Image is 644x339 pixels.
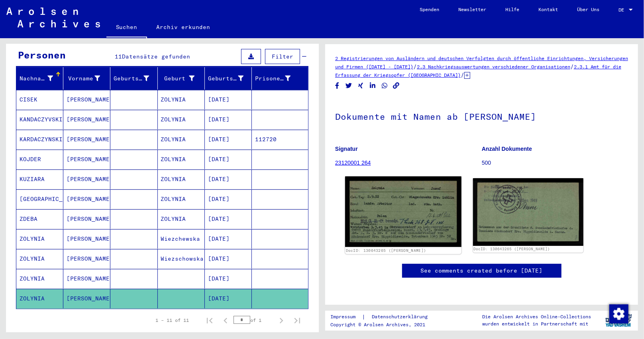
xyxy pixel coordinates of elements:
div: Vorname [67,72,110,85]
div: Prisoner # [255,74,291,83]
mat-cell: [PERSON_NAME] [63,110,110,129]
mat-header-cell: Geburtsdatum [205,67,252,90]
span: / [413,63,417,70]
a: DocID: 130643265 ([PERSON_NAME]) [346,248,426,253]
mat-header-cell: Nachname [16,67,63,90]
p: wurden entwickelt in Partnerschaft mit [482,320,591,327]
a: 2 Registrierungen von Ausländern und deutschen Verfolgten durch öffentliche Einrichtungen, Versic... [335,55,628,70]
button: Next page [273,312,289,328]
mat-cell: [DATE] [205,229,252,249]
mat-cell: [PERSON_NAME] [63,189,110,209]
mat-cell: ZOLYNIA [158,130,205,149]
mat-cell: [DATE] [205,110,252,129]
mat-cell: [DATE] [205,209,252,229]
img: Zustimmung ändern [609,304,628,323]
div: Geburtsname [114,72,159,85]
div: of 1 [234,316,273,324]
p: 500 [482,159,628,167]
button: Previous page [218,312,234,328]
mat-cell: [PERSON_NAME] [63,289,110,308]
button: Share on LinkedIn [369,81,377,91]
mat-cell: ZOLYNIA [16,249,63,269]
mat-cell: [PERSON_NAME] [63,130,110,149]
a: Archiv erkunden [147,18,220,37]
mat-cell: Wiezchewska [158,229,205,249]
button: Filter [265,49,300,64]
button: Share on Facebook [333,81,342,91]
button: Share on Xing [357,81,365,91]
p: Die Arolsen Archives Online-Collections [482,313,591,320]
img: Arolsen_neg.svg [6,8,100,27]
span: / [461,71,464,78]
span: / [570,63,574,70]
mat-cell: [PERSON_NAME] [63,150,110,169]
b: Signatur [335,146,358,152]
div: Geburt‏ [161,72,204,85]
p: Copyright © Arolsen Archives, 2021 [330,321,437,328]
div: Prisoner # [255,72,300,85]
mat-header-cell: Prisoner # [252,67,308,90]
mat-cell: ZOLYNIA [158,169,205,189]
img: 001.jpg [345,177,461,247]
div: | [330,313,437,321]
mat-header-cell: Geburtsname [110,67,157,90]
mat-cell: [DATE] [205,130,252,149]
div: Nachname [20,72,63,85]
mat-cell: [DATE] [205,269,252,288]
mat-cell: [DATE] [205,189,252,209]
a: See comments created before [DATE] [421,267,543,275]
div: Nachname [20,74,53,83]
button: Copy link [392,81,401,91]
mat-cell: [GEOGRAPHIC_DATA] [16,189,63,209]
mat-cell: [PERSON_NAME] [63,169,110,189]
mat-cell: [PERSON_NAME] [63,90,110,109]
mat-cell: [DATE] [205,169,252,189]
div: Personen [18,48,66,62]
mat-cell: 112720 [252,130,308,149]
button: Share on WhatsApp [381,81,389,91]
mat-cell: Wiezschowska [158,249,205,269]
div: 1 – 11 of 11 [155,317,189,324]
mat-cell: KANDACZYVSKI [16,110,63,129]
mat-cell: ZOLYNIA [158,189,205,209]
div: Vorname [67,74,100,83]
mat-cell: ZOLYNIA [16,269,63,288]
a: 2.3 Nachkriegsauswertungen verschiedener Organisationen [417,64,570,70]
span: 11 [115,53,122,60]
mat-cell: [PERSON_NAME] [63,249,110,269]
mat-cell: KOJDER [16,150,63,169]
mat-cell: ZOLYNIA [16,289,63,308]
div: Zustimmung ändern [609,304,628,323]
button: First page [202,312,218,328]
mat-cell: [PERSON_NAME] [63,229,110,249]
div: Geburtsdatum [208,72,253,85]
img: yv_logo.png [604,310,634,330]
img: 002.jpg [473,178,584,246]
mat-cell: [DATE] [205,150,252,169]
mat-cell: ZOLYNIA [158,110,205,129]
a: Impressum [330,313,362,321]
mat-header-cell: Vorname [63,67,110,90]
div: Geburt‏ [161,74,194,83]
a: DocID: 130643265 ([PERSON_NAME]) [473,247,550,251]
div: Geburtsname [114,74,149,83]
a: Suchen [106,18,147,38]
button: Share on Twitter [345,81,353,91]
mat-cell: ZDEBA [16,209,63,229]
h1: Dokumente mit Namen ab [PERSON_NAME] [335,98,628,133]
b: Anzahl Dokumente [482,146,532,152]
mat-cell: [PERSON_NAME] [63,209,110,229]
mat-cell: ZOLYNIA [158,209,205,229]
mat-cell: ZOLYNIA [16,229,63,249]
mat-cell: KARDACZYNSKI [16,130,63,149]
span: Datensätze gefunden [122,53,190,60]
mat-cell: [PERSON_NAME] [63,269,110,288]
mat-cell: [DATE] [205,289,252,308]
a: 23120001 264 [335,160,371,166]
span: Filter [272,53,293,60]
mat-cell: ZOLYNIA [158,90,205,109]
button: Last page [289,312,305,328]
div: Geburtsdatum [208,74,243,83]
span: DE [618,7,627,13]
mat-cell: KUZIARA [16,169,63,189]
